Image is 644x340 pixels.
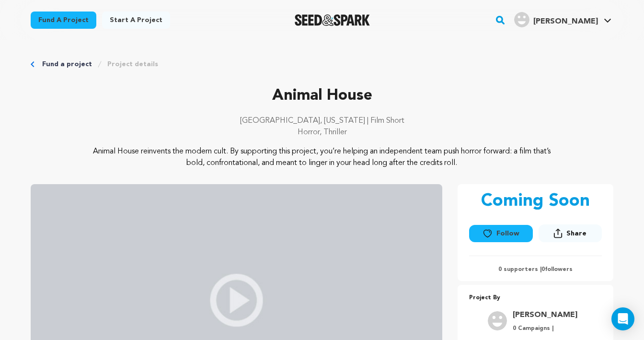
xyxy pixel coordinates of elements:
[31,84,613,107] p: Animal House
[31,12,96,29] a: Fund a project
[31,127,613,138] p: Horror, Thriller
[566,229,586,238] span: Share
[31,115,613,127] p: [GEOGRAPHIC_DATA], [US_STATE] | Film Short
[488,311,507,330] img: user.png
[539,224,602,246] span: Share
[512,10,613,30] span: Sam W.'s Profile
[481,192,590,211] p: Coming Soon
[533,18,598,25] span: [PERSON_NAME]
[107,59,158,69] a: Project details
[295,14,370,26] img: Seed&Spark Logo Dark Mode
[102,12,170,29] a: Start a project
[89,146,555,169] p: Animal House reinvents the modern cult. By supporting this project, you’re helping an independent...
[469,225,532,242] button: Follow
[513,325,577,332] p: 0 Campaigns |
[469,266,602,273] p: 0 supporters | followers
[295,14,370,26] a: Seed&Spark Homepage
[31,59,613,69] div: Breadcrumb
[469,293,602,304] p: Project By
[42,59,92,69] a: Fund a project
[541,267,545,272] span: 0
[514,12,598,27] div: Sam W.'s Profile
[514,12,529,27] img: user.png
[513,309,577,321] a: Goto Sam Wayne profile
[611,307,634,330] div: Open Intercom Messenger
[539,224,602,242] button: Share
[512,10,613,27] a: Sam W.'s Profile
